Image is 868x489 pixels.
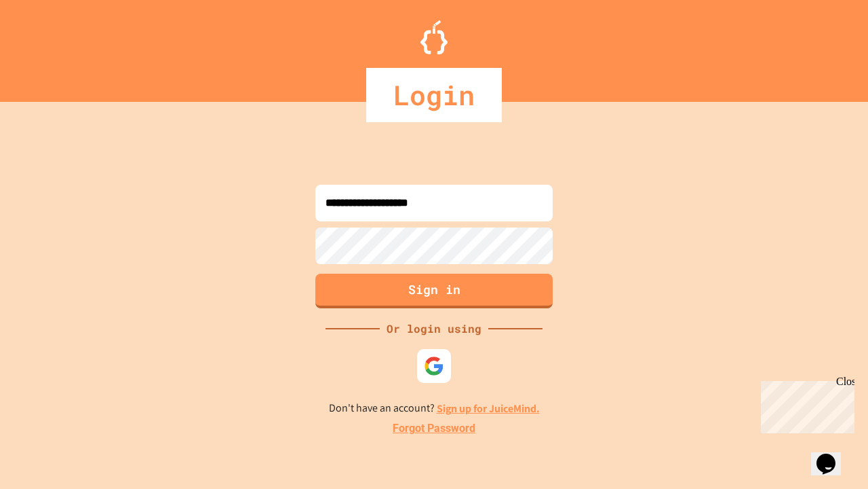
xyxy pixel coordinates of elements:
img: Logo.svg [420,20,448,54]
div: Or login using [380,321,488,337]
iframe: chat widget [755,376,854,433]
a: Sign up for JuiceMind. [437,401,540,416]
a: Forgot Password [393,420,475,437]
button: Sign in [315,274,553,308]
img: google-icon.svg [424,356,444,376]
div: Chat with us now!Close [5,5,94,86]
p: Don't have an account? [329,400,540,417]
iframe: chat widget [811,435,854,475]
div: Login [366,68,502,122]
